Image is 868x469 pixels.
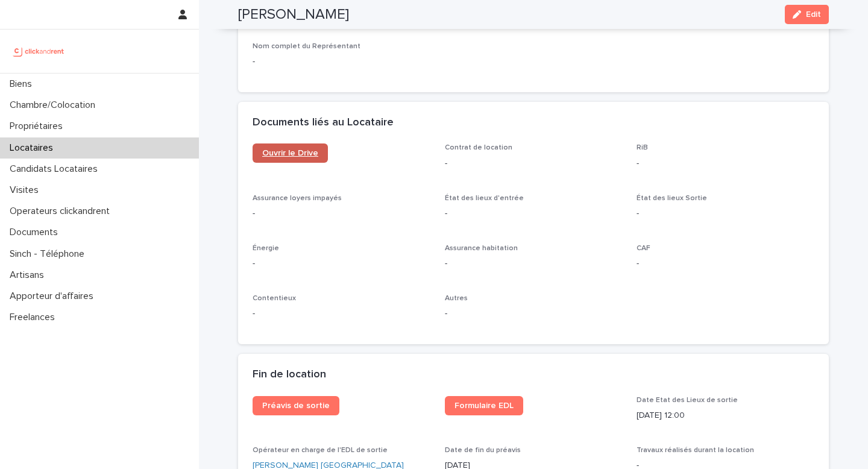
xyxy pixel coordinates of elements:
[5,206,119,217] p: Operateurs clickandrent
[445,207,623,220] p: -
[253,396,339,415] a: Préavis de sortie
[637,257,814,270] p: -
[253,195,342,202] span: Assurance loyers impayés
[445,245,518,252] span: Assurance habitation
[262,149,318,157] span: Ouvrir le Drive
[5,184,48,196] p: Visites
[253,447,388,454] span: Opérateur en charge de l'EDL de sortie
[5,121,72,132] p: Propriétaires
[253,307,430,320] p: -
[253,207,430,220] p: -
[253,368,326,382] h2: Fin de location
[5,163,107,175] p: Candidats Locataires
[253,295,296,302] span: Contentieux
[5,312,64,323] p: Freelances
[637,447,754,454] span: Travaux réalisés durant la location
[262,401,330,410] span: Préavis de sortie
[5,248,94,260] p: Sinch - Téléphone
[253,257,430,270] p: -
[637,409,814,422] p: [DATE] 12:00
[637,195,707,202] span: État des lieux Sortie
[637,245,650,252] span: CAF
[238,6,349,24] h2: [PERSON_NAME]
[637,207,814,220] p: -
[5,99,105,111] p: Chambre/Colocation
[445,447,521,454] span: Date de fin du préavis
[5,291,103,302] p: Apporteur d'affaires
[445,195,524,202] span: État des lieux d'entrée
[637,397,738,404] span: Date Etat des Lieux de sortie
[10,39,68,63] img: UCB0brd3T0yccxBKYDjQ
[785,5,829,24] button: Edit
[5,78,42,90] p: Biens
[637,157,814,170] p: -
[5,269,54,281] p: Artisans
[253,143,328,163] a: Ouvrir le Drive
[445,157,623,170] p: -
[637,144,648,151] span: RiB
[253,245,279,252] span: Énergie
[5,227,68,238] p: Documents
[445,307,623,320] p: -
[806,10,821,19] span: Edit
[253,55,430,68] p: -
[445,257,623,270] p: -
[253,116,394,130] h2: Documents liés au Locataire
[454,401,514,410] span: Formulaire EDL
[445,144,512,151] span: Contrat de location
[445,396,523,415] a: Formulaire EDL
[253,43,360,50] span: Nom complet du Représentant
[5,142,63,154] p: Locataires
[445,295,468,302] span: Autres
